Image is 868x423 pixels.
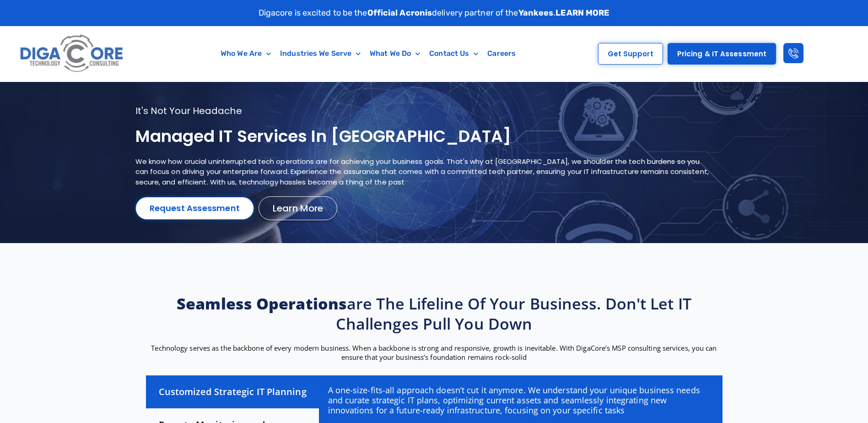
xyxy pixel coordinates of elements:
[677,50,766,57] span: Pricing & IT Assessment
[483,43,520,64] a: Careers
[668,43,776,65] a: Pricing & IT Assessment
[598,43,663,65] a: Get Support
[367,8,432,18] strong: Official Acronis
[171,43,566,64] nav: Menu
[273,204,323,213] span: Learn More
[135,157,710,188] p: We know how crucial uninterrupted tech operations are for achieving your business goals. That's w...
[259,196,337,220] a: Learn More
[518,8,554,18] strong: Yankees
[17,31,127,77] img: Digacore logo 1
[365,43,425,64] a: What We Do
[135,126,710,147] h1: Managed IT services in [GEOGRAPHIC_DATA]
[216,43,275,64] a: Who We Are
[275,43,365,64] a: Industries We Serve
[135,105,710,117] p: It's not your headache
[141,293,727,334] h2: are the lifeline of your business. Don't let IT challenges pull you down
[555,8,609,18] a: LEARN MORE
[177,293,347,314] strong: Seamless operations
[425,43,483,64] a: Contact Us
[608,50,653,57] span: Get Support
[135,197,254,220] a: Request Assessment
[146,375,319,408] div: Customized Strategic IT Planning
[328,385,713,415] p: A one-size-fits-all approach doesn’t cut it anymore. We understand your unique business needs and...
[141,343,727,362] p: Technology serves as the backbone of every modern business. When a backbone is strong and respons...
[259,7,610,19] p: Digacore is excited to be the delivery partner of the .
